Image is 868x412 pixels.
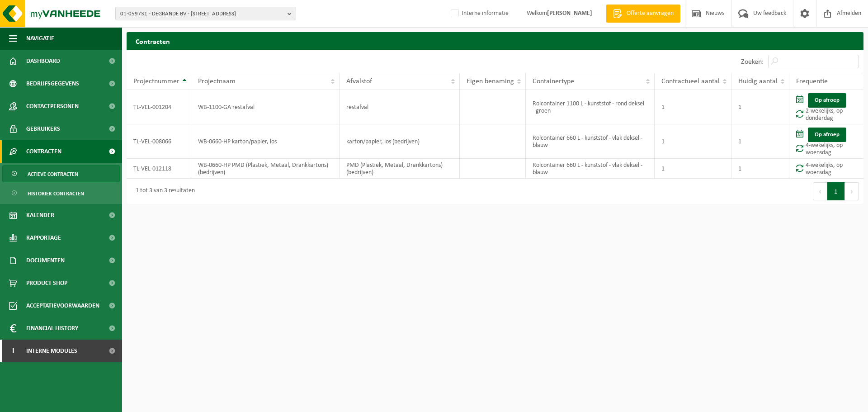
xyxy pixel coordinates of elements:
td: karton/papier, los (bedrijven) [340,124,460,159]
td: WB-0660-HP karton/papier, los [191,124,340,159]
label: Interne informatie [449,7,509,20]
a: Actieve contracten [2,165,120,182]
span: Projectnummer [133,78,179,85]
span: Huidig aantal [738,78,778,85]
span: Financial History [26,317,78,340]
span: Historiek contracten [28,185,84,202]
td: 1 [655,124,731,159]
label: Zoeken: [741,58,764,66]
span: 01-059731 - DEGRANDE BV - [STREET_ADDRESS] [120,7,284,21]
span: Frequentie [796,78,828,85]
button: 01-059731 - DEGRANDE BV - [STREET_ADDRESS] [115,7,296,20]
span: Product Shop [26,272,67,294]
a: Offerte aanvragen [606,5,680,23]
a: Historiek contracten [2,185,120,202]
span: Dashboard [26,50,60,72]
td: WB-1100-GA restafval [191,90,340,124]
td: 1 [655,90,731,124]
span: Afvalstof [346,78,372,85]
button: Next [845,182,859,200]
td: restafval [340,90,460,124]
span: Bedrijfsgegevens [26,72,79,95]
button: 1 [827,182,845,200]
span: Kalender [26,204,54,227]
span: Gebruikers [26,118,60,140]
td: WB-0660-HP PMD (Plastiek, Metaal, Drankkartons) (bedrijven) [191,159,340,179]
span: Offerte aanvragen [624,9,676,18]
a: Op afroep [808,93,846,108]
span: Acceptatievoorwaarden [26,294,99,317]
button: Previous [813,182,827,200]
td: 2-wekelijks, op donderdag [789,90,863,124]
td: Rolcontainer 660 L - kunststof - vlak deksel -blauw [526,124,655,159]
span: Documenten [26,249,65,272]
span: Rapportage [26,227,61,249]
span: Contactpersonen [26,95,79,118]
div: 1 tot 3 van 3 resultaten [131,183,195,199]
td: PMD (Plastiek, Metaal, Drankkartons) (bedrijven) [340,159,460,179]
span: Contracten [26,140,61,163]
span: Eigen benaming [467,78,514,85]
td: 1 [655,159,731,179]
td: 4-wekelijks, op woensdag [789,159,863,179]
td: 1 [731,159,789,179]
td: TL-VEL-012118 [127,159,191,179]
span: Contractueel aantal [661,78,720,85]
h2: Contracten [127,32,863,50]
td: Rolcontainer 660 L - kunststof - vlak deksel -blauw [526,159,655,179]
span: Interne modules [26,340,77,362]
span: Projectnaam [198,78,236,85]
strong: [PERSON_NAME] [547,10,592,17]
a: Op afroep [808,128,846,142]
td: Rolcontainer 1100 L - kunststof - rond deksel - groen [526,90,655,124]
td: 1 [731,90,789,124]
span: Actieve contracten [28,166,78,183]
span: Containertype [533,78,574,85]
span: Navigatie [26,27,54,50]
td: 1 [731,124,789,159]
span: I [9,340,17,362]
td: TL-VEL-001204 [127,90,191,124]
td: 4-wekelijks, op woensdag [789,124,863,159]
td: TL-VEL-008066 [127,124,191,159]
